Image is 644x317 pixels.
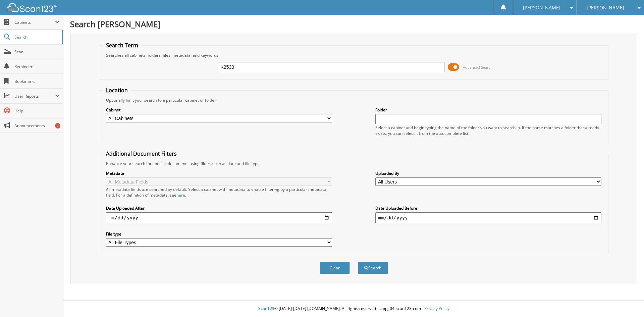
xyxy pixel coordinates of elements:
[14,64,60,69] span: Reminders
[55,123,60,128] div: 2
[176,192,185,198] a: here
[7,3,57,12] img: scan123-logo-white.svg
[70,18,637,30] h1: Search [PERSON_NAME]
[375,212,601,223] input: end
[610,285,644,317] iframe: Chat Widget
[63,301,644,317] div: © [DATE]-[DATE] [DOMAIN_NAME]. All rights reserved | appg04-scan123-com |
[375,205,601,211] label: Date Uploaded Before
[14,108,60,114] span: Help
[103,87,131,94] legend: Location
[106,205,332,211] label: Date Uploaded After
[14,49,60,55] span: Scan
[375,107,601,113] label: Folder
[358,262,388,274] button: Search
[587,6,624,10] span: [PERSON_NAME]
[320,262,350,274] button: Clear
[103,52,605,58] div: Searches all cabinets, folders, files, metadata, and keywords
[103,97,605,103] div: Optionally limit your search to a particular cabinet or folder
[14,93,55,99] span: User Reports
[106,107,332,113] label: Cabinet
[14,19,55,25] span: Cabinets
[103,42,142,49] legend: Search Term
[103,150,180,157] legend: Additional Document Filters
[424,306,449,311] a: Privacy Policy
[14,78,60,84] span: Bookmarks
[375,125,601,136] div: Select a cabinet and begin typing the name of the folder you want to search in. If the name match...
[106,170,332,176] label: Metadata
[106,231,332,237] label: File type
[375,170,601,176] label: Uploaded By
[523,6,560,10] span: [PERSON_NAME]
[14,34,59,40] span: Search
[14,123,60,128] span: Announcements
[463,65,493,70] span: Advanced Search
[103,161,605,166] div: Enhance your search for specific documents using filters such as date and file type.
[106,187,332,198] div: All metadata fields are searched by default. Select a cabinet with metadata to enable filtering b...
[106,212,332,223] input: start
[258,306,274,311] span: Scan123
